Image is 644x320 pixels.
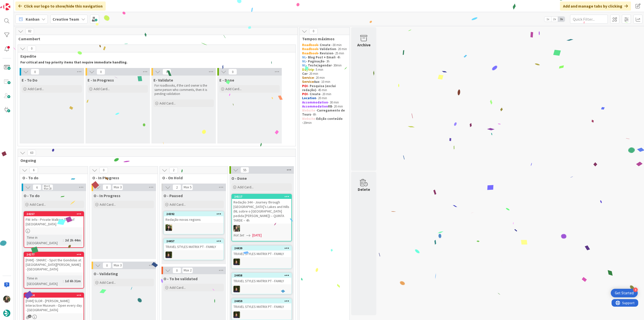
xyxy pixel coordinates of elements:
p: - - 6h [302,109,347,117]
div: Max 3 [114,264,122,267]
div: 24459TRAVEL STYLES MATRIX PT - FAMILY [232,299,291,310]
div: 24257 [24,212,84,216]
span: : [63,278,64,284]
p: - 20 min [302,76,347,80]
div: MC [232,286,291,292]
div: 24457TRAVEL STYLES MATRIX PT - FAMILY [164,239,223,250]
div: Click our logo to show/hide this navigation [15,2,106,11]
span: E - Done [219,78,234,83]
div: 24457 [166,239,223,243]
p: For roadbooks, if the card owner is the same person who comments, then it is pending validation [154,84,213,96]
strong: Accommodation [302,104,328,109]
img: MC [233,259,240,265]
div: 24458TRAVEL STYLES MATRIX PT - FAMILY [232,273,291,284]
strong: Website [302,117,315,121]
strong: POI [302,84,308,88]
div: 24257 [26,212,84,216]
span: O - In Progress [92,175,151,180]
div: 24439 [234,246,291,250]
span: 6 [29,167,38,173]
span: 63 [27,150,36,156]
span: O - To do [22,175,82,180]
div: 24439 [232,246,291,251]
img: MC [233,311,240,318]
div: Redação 344 - Journey through [GEOGRAPHIC_DATA]’s Lakes and Hills (NL sobre o [GEOGRAPHIC_DATA] p... [232,199,291,224]
div: TRAVEL STYLES MATRIX PT - FAMILY [232,303,291,310]
strong: - Create - [318,43,333,47]
span: 82 [25,28,34,34]
div: 24459 [234,299,291,303]
img: MC [233,286,240,292]
div: FW: Info - Private Walking Tour of [GEOGRAPHIC_DATA] [24,216,84,227]
strong: - Pesquisa (exclui redação) [302,84,337,92]
span: O - To be validated [164,276,197,281]
p: - 20 min [302,47,347,51]
span: Add Card... [30,202,46,207]
span: 3x [558,17,565,22]
span: Add Card... [94,87,110,91]
span: Add Card... [170,202,186,207]
strong: - Blog Post + Email [306,55,335,59]
strong: NL [302,63,306,67]
strong: Aux [314,80,319,84]
span: E- Validate [153,78,173,83]
div: Add and manage tabs by clicking [560,2,631,11]
span: Tempos máximos [302,36,343,41]
span: O - Paused [164,193,183,198]
img: IG [3,296,10,303]
img: avatar [3,310,10,317]
strong: - Paginação [306,59,325,63]
div: 24274[FAM] SLOR - [PERSON_NAME] Interactive Museum - Open every day - [GEOGRAPHIC_DATA] [24,293,84,313]
strong: - Validation [318,47,336,51]
strong: Service [302,76,314,80]
strong: Daytrip [302,67,314,72]
strong: Car [302,72,307,76]
span: 1x [544,17,551,22]
img: Visit kanbanzone.com [3,3,10,10]
div: 24439TRAVEL STYLES MATRIX PT - FAMILY [232,246,291,257]
span: Camembert [18,36,291,41]
div: 4 [633,288,638,292]
div: Time in [GEOGRAPHIC_DATA] [26,235,63,246]
strong: - Create [308,92,320,96]
strong: Carregamento de Tours [302,108,346,117]
div: Max 3 [114,186,122,189]
span: Add Card... [100,202,116,207]
div: IG [232,225,291,232]
strong: Roadbook [302,43,318,47]
span: 0 [27,46,36,52]
div: TRAVEL STYLES MATRIX PT - FAMILY [164,243,223,250]
strong: NL [302,55,306,59]
div: 24457 [164,239,223,243]
span: 0 [97,69,105,75]
div: 24458 [232,273,291,278]
strong: For critical and top priority items that require immediate handling. [20,60,128,64]
strong: NL [302,59,306,63]
span: O - On Hold [162,175,221,180]
p: - 25 min [302,51,347,55]
img: MC [166,252,172,258]
p: - 30min [302,63,347,67]
div: BC [164,224,223,231]
div: Redação novas regions [164,216,223,223]
p: 30 min [302,43,347,47]
strong: Roadbook [302,47,318,51]
div: 24458 [234,274,291,277]
strong: POI [302,92,308,96]
span: 2 [173,184,181,190]
span: 0 [103,262,111,268]
span: Add Card... [100,280,116,285]
span: Expedite [20,54,289,59]
div: 24117 [232,194,291,199]
span: 0 [173,267,181,273]
div: TRAVEL STYLES MATRIX PT - FAMILY [232,251,291,257]
div: 2d 2h 44m [64,237,82,243]
span: 0 [228,69,237,75]
span: 2x [551,17,558,22]
div: MC [232,311,291,318]
span: E - To Do [22,78,37,83]
span: O - In Progress [94,193,120,198]
div: Max 20 [44,187,52,190]
strong: Website [302,108,315,113]
span: : [63,237,64,243]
